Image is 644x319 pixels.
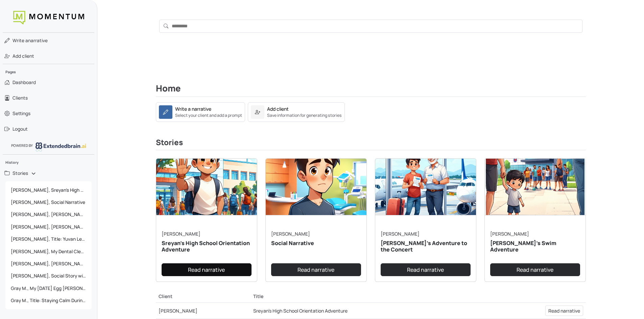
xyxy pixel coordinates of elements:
a: Read narrative [381,263,471,276]
h5: [PERSON_NAME]'s Adventure to the Concert [381,240,471,253]
a: Gray M., Title: Staying Calm During a Noisy Assembly [5,294,92,307]
a: Read narrative [545,305,583,316]
img: narrative [375,159,476,215]
span: Stories [13,170,28,177]
span: [PERSON_NAME], Title: Yuvan Learns About Personal Space [8,233,89,245]
span: [PERSON_NAME], [PERSON_NAME]'s Swim Adventure [8,221,89,233]
span: [PERSON_NAME], Social Narrative [8,196,89,208]
h3: Stories [156,138,586,150]
a: Add clientSave information for generating stories [248,108,345,114]
div: Write a narrative [175,105,211,112]
a: Gray M., My [DATE] Egg [PERSON_NAME] Adventure [5,282,92,294]
img: narrative [485,159,586,215]
a: [PERSON_NAME], Sreyan's High School Orientation Adventure [5,184,92,196]
th: Client [156,290,251,303]
a: Write a narrativeSelect your client and add a prompt [156,108,245,114]
span: [PERSON_NAME], [PERSON_NAME]'s Science Test Day [8,258,89,270]
a: [PERSON_NAME], Social Story with Visual Aids for [PERSON_NAME] [5,270,92,282]
th: Title [251,290,493,303]
a: [PERSON_NAME] [381,231,420,237]
small: Select your client and add a prompt [175,112,242,118]
span: Settings [13,110,30,117]
span: Write a [13,37,28,44]
img: logo [35,142,86,151]
a: [PERSON_NAME], Title: Yuvan Learns About Personal Space [5,233,92,245]
h2: Home [156,83,586,97]
div: Add client [267,105,289,112]
a: [PERSON_NAME] [271,231,310,237]
img: narrative [266,159,366,215]
a: [PERSON_NAME] [490,231,529,237]
span: Clients [13,95,28,101]
a: Read narrative [162,263,252,276]
img: narrative [156,159,257,215]
span: Gray M., Title: Staying Calm During a Noisy Assembly [8,294,89,307]
h5: Social Narrative [271,240,361,246]
a: Write a narrativeSelect your client and add a prompt [156,102,245,122]
span: [PERSON_NAME], My Dental Cleaning Adventure [8,245,89,258]
span: Logout [13,126,28,132]
a: [PERSON_NAME], [PERSON_NAME]'s Science Test Day [5,258,92,270]
span: [PERSON_NAME], Sreyan's High School Orientation Adventure [8,184,89,196]
a: [PERSON_NAME] [162,231,200,237]
a: [PERSON_NAME] [159,308,197,314]
a: [PERSON_NAME], [PERSON_NAME]'s Swim Adventure [5,221,92,233]
a: Read narrative [490,263,580,276]
a: [PERSON_NAME], Social Narrative [5,196,92,208]
small: Save information for generating stories [267,112,342,118]
h5: [PERSON_NAME]'s Swim Adventure [490,240,580,253]
a: Add clientSave information for generating stories [248,102,345,122]
span: narrative [13,37,48,44]
a: [PERSON_NAME], [PERSON_NAME]'s Adventure to the Concert [5,208,92,220]
span: Dashboard [13,79,36,86]
span: [PERSON_NAME], Social Story with Visual Aids for [PERSON_NAME] [8,270,89,282]
span: Gray M., My [DATE] Egg [PERSON_NAME] Adventure [8,282,89,294]
img: logo [13,11,84,24]
a: Read narrative [271,263,361,276]
a: [PERSON_NAME], My Dental Cleaning Adventure [5,245,92,258]
h5: Sreyan's High School Orientation Adventure [162,240,252,253]
span: Add client [13,53,34,59]
a: Sreyan's High School Orientation Adventure [253,308,348,314]
span: [PERSON_NAME], [PERSON_NAME]'s Adventure to the Concert [8,208,89,220]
